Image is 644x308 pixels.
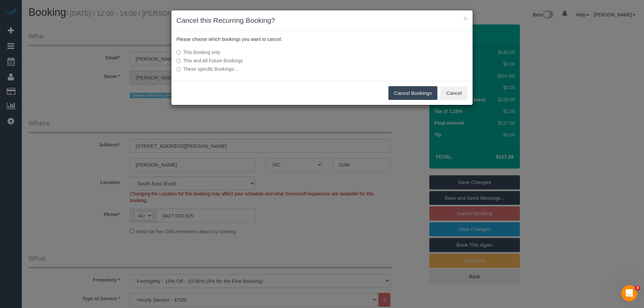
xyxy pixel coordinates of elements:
button: Cancel [440,86,468,100]
h3: Cancel this Recurring Booking? [176,15,468,25]
label: This and All Future Bookings [176,57,367,64]
iframe: Intercom live chat [621,285,637,301]
label: This Booking only [176,49,367,56]
span: 3 [635,285,640,291]
button: × [464,15,468,22]
label: These specific Bookings... [176,66,367,72]
input: These specific Bookings... [176,67,181,71]
button: Cancel Bookings [388,86,438,100]
p: Please choose which bookings you want to cancel: [176,36,468,43]
input: This Booking only [176,50,181,55]
input: This and All Future Bookings [176,59,181,63]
